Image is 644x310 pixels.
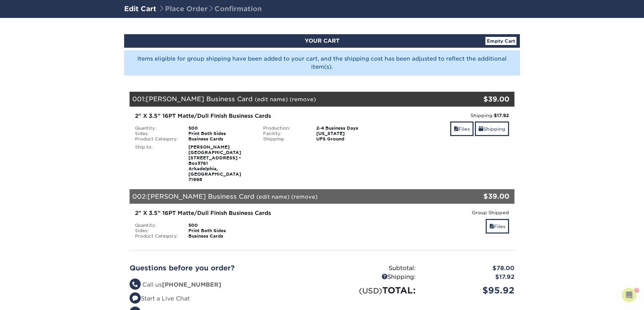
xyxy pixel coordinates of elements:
[147,193,254,200] span: [PERSON_NAME] Business Card
[258,126,312,131] div: Production:
[130,136,183,142] div: Product Category:
[322,273,421,282] div: Shipping:
[183,223,258,228] div: 500
[311,131,386,136] div: [US_STATE]
[130,126,183,131] div: Quantity:
[130,295,190,302] a: Start a Live Chat
[489,224,494,229] span: files
[183,228,258,234] div: Print Both Sides
[421,264,520,273] div: $78.00
[479,126,483,132] span: shipping
[305,38,340,44] span: YOUR CART
[454,126,459,132] span: files
[311,136,386,142] div: UPS Ground
[450,94,509,104] div: $39.00
[450,121,474,136] a: Files
[130,281,317,289] li: Call us
[2,289,57,308] iframe: Google Customer Reviews
[130,234,183,239] div: Product Category:
[130,189,450,204] div: 002:
[258,136,312,142] div: Shipping:
[255,96,288,103] a: (edit name)
[475,121,509,136] a: Shipping
[485,37,516,45] a: Empty Cart
[391,209,509,216] div: Group Shipped
[291,194,318,200] a: (remove)
[258,131,312,136] div: Facility:
[146,95,253,103] span: [PERSON_NAME] Business Card
[311,126,386,131] div: 2-4 Business Days
[130,264,317,272] h2: Questions before you order?
[494,113,509,118] strong: $17.92
[359,286,382,295] small: (USD)
[635,287,640,292] span: 7
[421,273,520,282] div: $17.92
[183,136,258,142] div: Business Cards
[124,50,520,75] div: Items eligible for group shipping have been added to your cart, and the shipping cost has been ad...
[621,287,637,303] iframe: Intercom live chat
[183,131,258,136] div: Print Both Sides
[183,234,258,239] div: Business Cards
[322,284,421,297] div: TOTAL:
[130,228,183,234] div: Sides:
[450,191,509,201] div: $39.00
[256,194,290,200] a: (edit name)
[124,5,156,13] a: Edit Cart
[158,5,262,13] span: Place Order Confirmation
[130,145,183,182] div: Ship to:
[130,223,183,228] div: Quantity:
[322,264,421,273] div: Subtotal:
[130,92,450,107] div: 001:
[135,112,381,120] div: 2" X 3.5" 16PT Matte/Dull Finish Business Cards
[130,131,183,136] div: Sides:
[162,281,221,288] strong: [PHONE_NUMBER]
[391,112,509,119] div: Shipping:
[290,96,316,103] a: (remove)
[486,219,509,234] a: Files
[421,284,520,297] div: $95.92
[183,126,258,131] div: 500
[135,209,381,217] div: 2" X 3.5" 16PT Matte/Dull Finish Business Cards
[188,145,241,182] strong: [PERSON_NAME] [GEOGRAPHIC_DATA] [STREET_ADDRESS] • Box3761 Arkadelphia, [GEOGRAPHIC_DATA] 71998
